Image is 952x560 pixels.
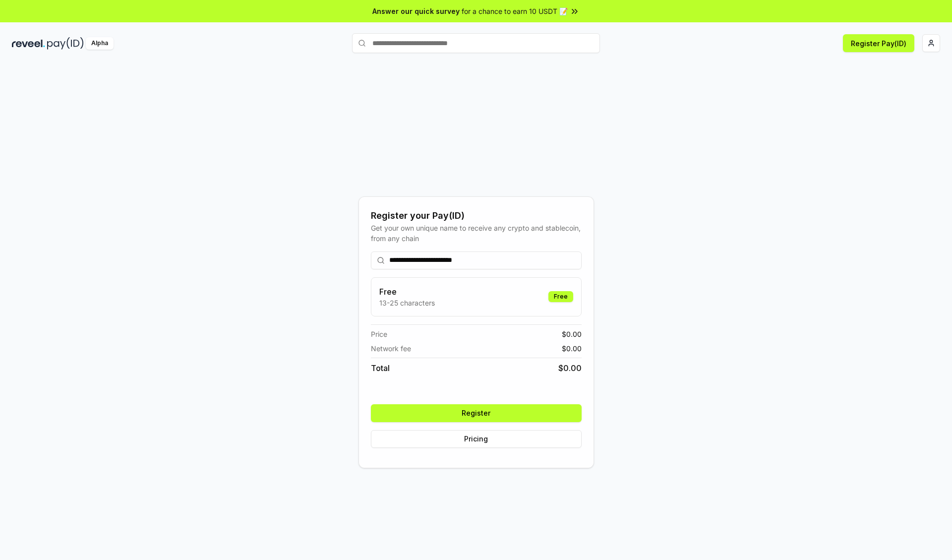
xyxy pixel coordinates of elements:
[12,37,45,50] img: reveel_dark
[379,286,435,298] h3: Free
[371,430,582,448] button: Pricing
[371,223,582,244] div: Get your own unique name to receive any crypto and stablecoin, from any chain
[371,404,582,422] button: Register
[371,343,411,354] span: Network fee
[562,343,582,354] span: $ 0.00
[462,6,568,16] span: for a chance to earn 10 USDT 📝
[47,37,84,50] img: pay_id
[86,37,114,50] div: Alpha
[562,329,582,339] span: $ 0.00
[548,291,573,302] div: Free
[372,6,460,16] span: Answer our quick survey
[558,362,582,374] span: $ 0.00
[379,298,435,308] p: 13-25 characters
[843,34,914,52] button: Register Pay(ID)
[371,362,390,374] span: Total
[371,329,387,339] span: Price
[371,209,582,223] div: Register your Pay(ID)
